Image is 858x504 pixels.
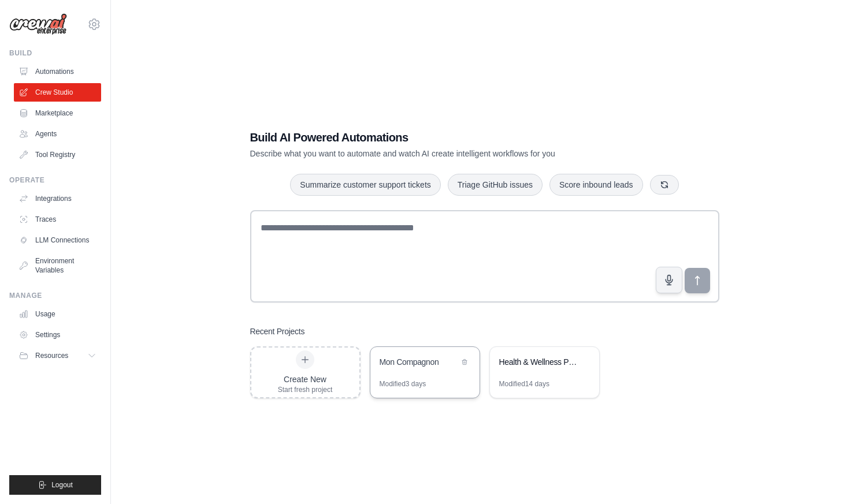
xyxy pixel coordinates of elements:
button: Resources [14,346,101,365]
button: Logout [9,475,101,495]
button: Delete project [459,356,470,368]
div: Operate [9,176,101,185]
a: Agents [14,125,101,143]
div: Mon Compagnon [380,356,459,368]
button: Click to speak your automation idea [656,267,682,293]
a: Integrations [14,189,101,208]
div: Create New [278,374,333,385]
h3: Recent Projects [250,326,305,337]
span: Logout [51,480,73,490]
div: Manage [9,291,101,300]
div: Build [9,48,101,58]
button: Summarize customer support tickets [290,174,440,196]
button: Get new suggestions [650,175,679,195]
a: Tool Registry [14,145,101,164]
div: Health & Wellness Platform Automation [499,356,578,368]
div: Modified 14 days [499,379,549,389]
div: Modified 3 days [380,379,426,389]
a: LLM Connections [14,231,101,249]
button: Triage GitHub issues [448,174,543,196]
a: Marketplace [14,104,101,122]
button: Score inbound leads [549,174,643,196]
a: Environment Variables [14,252,101,279]
a: Traces [14,210,101,229]
a: Automations [14,62,101,81]
a: Crew Studio [14,83,101,102]
a: Usage [14,305,101,323]
a: Settings [14,326,101,344]
span: Resources [35,351,68,360]
p: Describe what you want to automate and watch AI create intelligent workflows for you [250,148,638,159]
div: Start fresh project [278,385,333,394]
img: Logo [9,13,67,35]
iframe: Chat Widget [800,449,858,504]
h1: Build AI Powered Automations [250,129,638,145]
